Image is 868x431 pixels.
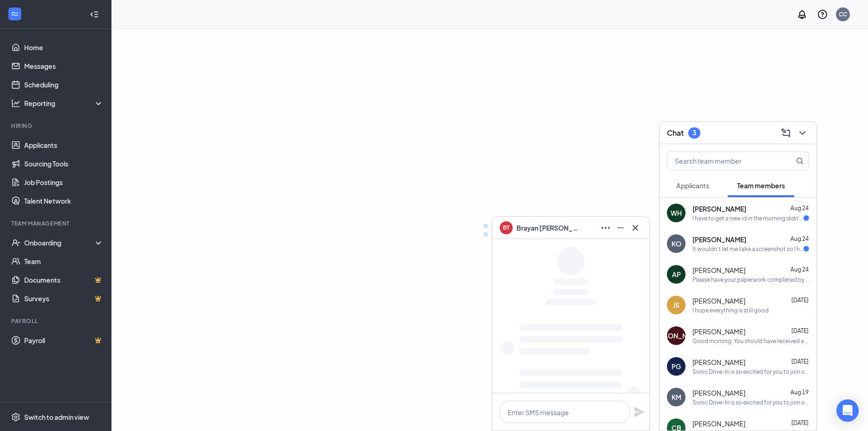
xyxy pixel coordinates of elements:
span: [DATE] [791,327,809,334]
a: Talent Network [24,192,104,210]
button: Minimize [612,220,627,235]
div: PG [672,362,681,371]
div: Switch to admin view [24,412,89,422]
div: I have to get a new id in the morning didn't realize it was expired [692,214,803,222]
svg: UserCheck [11,238,20,247]
a: DocumentsCrown [24,271,104,289]
svg: Cross [630,222,641,233]
div: Sonic Drive-In is so excited for you to join our team! Do you know anyone else who might be inter... [692,398,809,406]
div: KM [672,392,681,402]
span: [PERSON_NAME] [692,327,745,336]
div: It wouldn't let me take a screenshot so I had to take a picture with another phone and send it [692,245,803,253]
button: ChevronDown [794,126,809,140]
a: Team [24,252,104,271]
div: 3 [692,129,696,137]
span: Aug 24 [790,266,809,273]
div: Please have your paperwork completed by [DATE] so that we can get you added to our systems and on... [692,276,809,284]
a: Home [24,38,104,57]
a: Job Postings [24,173,104,192]
div: I hope everything is still good [692,306,769,314]
div: CC [839,10,847,18]
span: [DATE] [791,419,809,426]
h3: Chat [667,128,684,138]
svg: Ellipses [600,222,611,233]
svg: Minimize [615,222,626,233]
a: SurveysCrown [24,289,104,308]
svg: Notifications [796,9,808,20]
span: Applicants [676,181,709,190]
span: [PERSON_NAME] [692,235,746,244]
svg: Analysis [11,99,20,108]
div: Onboarding [24,238,104,247]
div: JS [673,300,679,310]
div: Reporting [24,99,104,108]
span: [PERSON_NAME] [692,296,745,305]
button: Cross [627,220,642,235]
svg: Plane [633,406,645,418]
svg: ComposeMessage [780,127,791,139]
span: Brayan [PERSON_NAME] [516,223,581,233]
span: [PERSON_NAME] [692,204,746,213]
div: Payroll [11,317,102,325]
span: [PERSON_NAME] [692,388,745,398]
a: Applicants [24,136,104,154]
span: [PERSON_NAME] [692,358,745,367]
span: [DATE] [791,358,809,365]
input: Search team member [667,152,777,170]
a: PayrollCrown [24,331,104,350]
a: Scheduling [24,75,104,94]
a: Sourcing Tools [24,154,104,173]
svg: WorkstreamLogo [10,9,20,19]
button: ComposeMessage [777,126,792,140]
span: [DATE] [791,297,809,304]
svg: ChevronDown [797,127,808,139]
div: Team Management [11,219,102,227]
svg: MagnifyingGlass [796,157,803,165]
div: Sonic Drive-In is so excited for you to join our team! Do you know anyone else who might be inter... [692,368,809,376]
svg: Settings [11,412,20,422]
svg: Collapse [90,10,99,19]
div: [PERSON_NAME] [649,331,703,340]
svg: QuestionInfo [817,9,828,20]
div: Good morning. You should have received a link requesting additional info to complete your onboard... [692,337,809,345]
div: Hiring [11,122,102,130]
span: Aug 24 [790,235,809,242]
span: Aug 24 [790,205,809,212]
span: [PERSON_NAME] [692,419,745,428]
span: Aug 19 [790,389,809,396]
span: [PERSON_NAME] [692,265,745,275]
div: AP [672,270,681,279]
div: KO [672,239,681,248]
div: Open Intercom Messenger [836,399,859,422]
span: Team members [737,181,785,190]
div: WH [671,208,682,218]
a: Messages [24,57,104,75]
button: Ellipses [597,220,612,235]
